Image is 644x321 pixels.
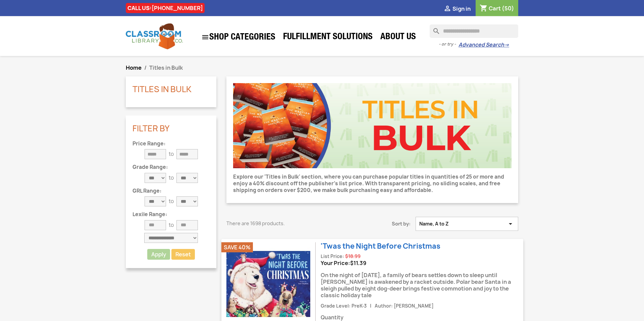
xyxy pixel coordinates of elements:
i:  [201,33,209,41]
span: Price [350,259,366,267]
a: [PHONE_NUMBER] [152,4,203,12]
button: Sort by selection [416,217,518,231]
a: Advanced Search→ [459,42,509,48]
p: Grade Range: [132,165,210,170]
img: CLC_Bulk.jpg [233,83,512,168]
i:  [443,5,451,13]
p: There are 1698 products. [226,220,342,227]
div: On the night of [DATE], a family of bears settles down to sleep until [PERSON_NAME] is awakened b... [321,266,523,302]
li: Save 40% [221,242,253,252]
a: Home [126,64,142,71]
span: Quantity [321,314,523,321]
a: Shopping cart link containing 50 product(s) [480,5,514,12]
button: Apply [147,249,170,260]
span: (50) [502,5,514,12]
img: Classroom Library Company [126,23,183,49]
i:  [506,220,515,227]
a:  Sign in [443,5,471,12]
a: 'Twas the Night Before Christmas [321,241,440,251]
span: Regular price [345,253,361,260]
span: Sort by: [352,220,416,227]
p: to [169,175,174,181]
a: Titles in Bulk [132,83,192,95]
p: to [169,222,174,229]
a: Fulfillment Solutions [280,31,376,44]
span: List Price: [321,253,344,259]
p: Filter By [132,124,210,133]
div: CALL US: [126,3,205,13]
span: Grade Level: PreK-3 [321,303,367,309]
p: Price Range: [132,141,210,147]
span: → [504,42,509,48]
a: Reset [171,249,195,260]
div: Your Price: [321,260,523,266]
span: Cart [489,5,501,12]
p: to [169,198,174,205]
p: GRL Range: [132,188,210,194]
input: Search [430,24,518,38]
p: to [169,151,174,157]
span: | [368,303,374,309]
p: Lexile Range: [132,212,210,217]
a: SHOP CATEGORIES [198,30,279,45]
i: shopping_cart [480,5,488,13]
span: Sign in [452,5,471,12]
i: search [430,24,438,33]
a: About Us [377,31,419,44]
span: Titles in Bulk [149,64,183,71]
p: Explore our 'Titles in Bulk' section, where you can purchase popular titles in quantities of 25 o... [233,174,512,194]
span: - or try - [439,41,459,48]
span: Author: [PERSON_NAME] [375,303,434,309]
